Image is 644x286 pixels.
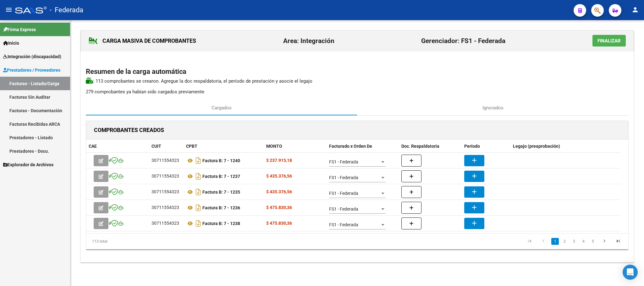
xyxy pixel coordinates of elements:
[570,238,578,245] a: 3
[266,144,282,149] span: MONTO
[598,238,610,245] a: go to next page
[462,140,510,153] datatable-header-cell: Período
[264,140,327,153] datatable-header-cell: MONTO
[579,236,588,247] li: page 4
[94,125,164,135] h1: COMPROBANTES CREADOS
[464,144,480,149] span: Período
[194,187,202,197] i: Descargar documento
[560,236,569,247] li: page 2
[266,158,292,163] strong: $ 237.915,18
[151,220,179,227] div: 30711554323
[266,173,292,179] strong: $ 435.376,56
[184,140,264,153] datatable-header-cell: CPBT
[86,234,193,249] div: 113 total
[561,238,568,245] a: 2
[266,189,292,194] strong: $ 435.376,56
[186,144,197,149] span: CPBT
[329,191,358,196] span: FS1 - Federada
[513,144,560,149] span: Legajo (preaprobación)
[329,144,372,149] span: Facturado x Orden De
[50,3,83,17] span: - Federada
[86,140,149,153] datatable-header-cell: CAE
[421,35,505,47] h2: Gerenciador: FS1 - Federada
[471,219,478,227] mat-icon: add
[597,38,621,44] span: Finalizar
[202,190,240,195] strong: Factura B: 7 - 1235
[266,205,292,210] strong: $ 475.830,36
[550,236,560,247] li: page 1
[194,218,202,228] i: Descargar documento
[3,161,53,168] span: Explorador de Archivos
[471,157,478,164] mat-icon: add
[3,67,60,74] span: Prestadores / Proveedores
[202,205,240,210] strong: Factura B: 7 - 1236
[589,238,597,245] a: 5
[151,188,179,195] div: 30711554323
[283,35,334,47] h2: Area: Integración
[580,238,587,245] a: 4
[194,156,202,166] i: Descargar documento
[399,140,462,153] datatable-header-cell: Doc. Respaldatoria
[612,238,624,245] a: go to last page
[266,221,292,226] strong: $ 475.830,36
[221,78,312,84] span: , el período de prestación y asocie el legajo
[329,159,358,164] span: FS1 - Federada
[329,222,358,227] span: FS1 - Federada
[510,140,620,153] datatable-header-cell: Legajo (preaprobación)
[471,204,478,211] mat-icon: add
[401,144,439,149] span: Doc. Respaldatoria
[482,104,504,111] span: Ignorados
[471,188,478,195] mat-icon: add
[3,40,19,47] span: Inicio
[329,206,358,212] span: FS1 - Federada
[524,238,536,245] a: go to first page
[202,158,240,163] strong: Factura B: 7 - 1240
[151,144,161,149] span: CUIT
[592,35,626,47] button: Finalizar
[537,238,549,245] a: go to previous page
[86,66,629,78] h2: Resumen de la carga automática
[327,140,399,153] datatable-header-cell: Facturado x Orden De
[588,236,597,247] li: page 5
[194,171,202,181] i: Descargar documento
[86,88,629,95] p: 279 comprobantes ya habían sido cargados previamente
[202,174,240,179] strong: Factura B: 7 - 1237
[149,140,184,153] datatable-header-cell: CUIT
[151,173,179,180] div: 30711554323
[202,221,240,226] strong: Factura B: 7 - 1238
[471,172,478,180] mat-icon: add
[89,36,196,46] h1: CARGA MASIVA DE COMPROBANTES
[5,6,13,14] mat-icon: menu
[194,203,202,213] i: Descargar documento
[569,236,579,247] li: page 3
[89,144,97,149] span: CAE
[3,53,61,60] span: Integración (discapacidad)
[623,265,638,280] div: Open Intercom Messenger
[3,26,36,33] span: Firma Express
[631,6,639,14] mat-icon: person
[86,78,629,85] p: : 113 comprobantes se crearon. Agregue la doc respaldatoria
[329,175,358,180] span: FS1 - Federada
[212,104,232,111] span: Cargados
[151,204,179,211] div: 30711554323
[151,157,179,164] div: 30711554323
[551,238,559,245] a: 1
